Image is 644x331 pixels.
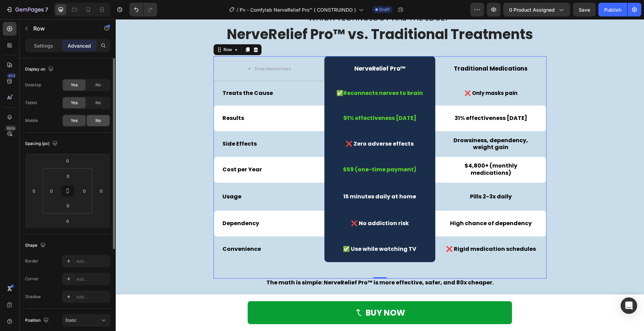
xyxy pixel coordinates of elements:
button: <p>BUY NOW</p> [132,282,396,305]
p: Row [33,24,92,33]
strong: Treats the Cause [107,70,157,78]
div: Undo/Redo [129,3,157,16]
span: Yes [71,82,78,88]
input: 0 [61,216,74,226]
div: Row [106,27,118,34]
input: 0 [29,186,39,196]
strong: 31% effectiveness [DATE] [339,95,412,103]
p: BUY NOW [250,286,289,301]
strong: ❌ Rigid medication schedules [330,226,420,234]
div: Add... [76,276,108,282]
strong: ✅ [221,70,228,78]
div: Beta [5,125,16,131]
div: Display on [25,65,55,74]
span: 0 product assigned [509,6,555,13]
div: Add... [76,294,108,300]
button: Save [573,3,596,16]
strong: Dependency [107,200,143,208]
p: Settings [34,42,53,49]
strong: 91% effectiveness [DATE] [228,95,301,103]
div: Tablet [25,100,37,106]
span: ❌ Only masks pain [349,70,402,77]
span: Pv - Comfylab NerveRelief Pro™ ( CONSTRUINDO ) [240,6,356,13]
strong: High chance of dependency [334,200,416,208]
div: Spacing (px) [25,139,59,148]
div: Open Intercom Messenger [621,297,637,314]
button: Static [62,314,110,327]
input: 0px [61,171,75,181]
strong: ❌ No addiction risk [235,200,293,208]
strong: Pills 2-3x daily [354,173,396,181]
input: 0px [46,186,57,196]
strong: $59 (one-time payment) [227,146,301,154]
strong: Traditional Medications [338,45,412,53]
strong: Side Effects [107,121,141,128]
div: Publish [604,6,621,13]
div: Shadow [25,294,41,300]
span: No [95,100,101,106]
strong: $4,800+ (monthly medications) [349,143,402,158]
div: Desktop [25,82,41,88]
span: Draft [379,7,390,13]
input: 0px [61,200,75,211]
span: Static [65,318,77,323]
p: Advanced [68,42,91,49]
strong: NerveRelief Pro™ vs. Traditional Treatments [111,5,417,25]
span: Yes [71,100,78,106]
div: Add... [76,258,108,265]
div: Mobile [25,118,38,124]
input: 0 [96,186,106,196]
strong: ❌ Zero adverse effects [230,121,298,128]
strong: Results [107,95,128,103]
strong: Convenience [107,226,145,234]
strong: ✅ Use while watching TV [227,226,301,234]
div: Border [25,258,38,264]
button: 0 product assigned [503,3,570,16]
div: Corner [25,276,39,282]
div: Drop element here [139,47,175,52]
span: Yes [71,118,78,124]
span: / [237,6,238,13]
p: 7 [45,5,48,14]
strong: Reconnects nerves to brain [228,70,307,78]
span: No [95,118,101,124]
div: 450 [7,73,16,78]
strong: Drowsiness, dependency, weight gain [338,117,412,132]
span: No [95,82,101,88]
button: 7 [3,3,51,16]
div: Shape [25,241,47,250]
strong: The math is simple: NerveRelief Pro™ is more effective, safer, and 80x cheaper. [151,259,378,267]
input: 0 [61,156,74,166]
button: Publish [598,3,627,16]
input: 0px [79,186,90,196]
strong: Cost per Year [107,146,146,154]
strong: Usage [107,173,126,181]
strong: 15 minutes daily at home [228,173,300,181]
iframe: Design area [116,19,644,331]
span: Save [579,7,590,13]
div: Position [25,316,50,325]
strong: NerveRelief Pro™ [239,45,290,53]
